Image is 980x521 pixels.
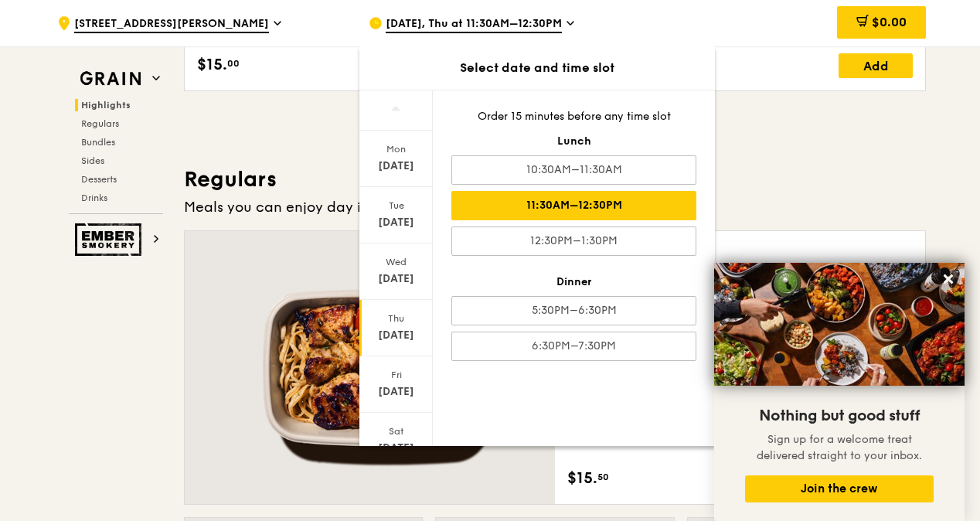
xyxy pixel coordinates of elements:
[451,226,696,256] div: 12:30PM–1:30PM
[81,155,104,166] span: Sides
[451,274,696,290] div: Dinner
[451,134,696,149] div: Lunch
[451,191,696,220] div: 11:30AM–12:30PM
[75,223,146,256] img: Ember Smokery web logo
[184,196,926,218] div: Meals you can enjoy day in day out.
[362,328,430,343] div: [DATE]
[839,53,913,78] div: Add
[81,118,119,129] span: Regulars
[362,312,430,325] div: Thu
[81,192,107,203] span: Drinks
[451,296,696,325] div: 5:30PM–6:30PM
[451,332,696,361] div: 6:30PM–7:30PM
[81,100,131,111] span: Highlights
[451,155,696,185] div: 10:30AM–11:30AM
[714,263,965,386] img: DSC07876-Edit02-Large.jpeg
[759,407,920,425] span: Nothing but good stuff
[362,215,430,230] div: [DATE]
[359,59,715,77] div: Select date and time slot
[197,53,227,77] span: $15.
[386,16,562,33] span: [DATE], Thu at 11:30AM–12:30PM
[362,369,430,381] div: Fri
[81,137,115,148] span: Bundles
[936,267,961,291] button: Close
[362,143,430,155] div: Mon
[745,475,934,502] button: Join the crew
[451,109,696,124] div: Order 15 minutes before any time slot
[872,15,907,29] span: $0.00
[362,425,430,438] div: Sat
[567,467,597,490] span: $15.
[597,471,609,483] span: 50
[362,384,430,400] div: [DATE]
[184,165,926,193] h3: Regulars
[362,199,430,212] div: Tue
[74,16,269,33] span: [STREET_ADDRESS][PERSON_NAME]
[362,256,430,268] div: Wed
[362,158,430,174] div: [DATE]
[227,57,240,70] span: 00
[757,433,922,462] span: Sign up for a welcome treat delivered straight to your inbox.
[81,174,117,185] span: Desserts
[362,271,430,287] div: [DATE]
[75,65,146,93] img: Grain web logo
[362,441,430,456] div: [DATE]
